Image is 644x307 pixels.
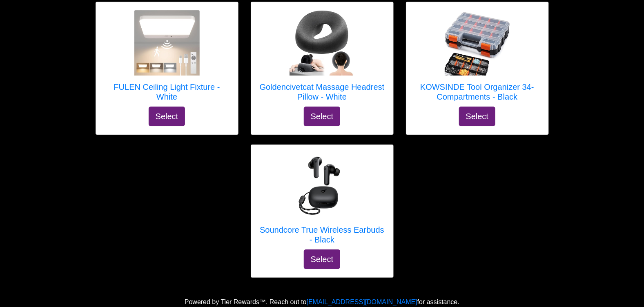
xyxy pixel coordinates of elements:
h5: FULEN Ceiling Light Fixture - White [104,82,230,102]
h5: Goldencivetcat Massage Headrest Pillow - White [259,82,385,102]
img: KOWSINDE Tool Organizer 34-Compartments - Black [445,10,510,76]
a: KOWSINDE Tool Organizer 34-Compartments - Black KOWSINDE Tool Organizer 34-Compartments - Black [414,10,540,107]
h5: KOWSINDE Tool Organizer 34-Compartments - Black [414,82,540,102]
img: FULEN Ceiling Light Fixture - White [134,10,200,76]
a: Goldencivetcat Massage Headrest Pillow - White Goldencivetcat Massage Headrest Pillow - White [259,10,385,107]
img: Goldencivetcat Massage Headrest Pillow - White [290,10,355,76]
button: Select [304,249,341,269]
a: [EMAIL_ADDRESS][DOMAIN_NAME] [307,298,417,305]
button: Select [149,107,185,126]
button: Select [304,107,341,126]
img: Soundcore True Wireless Earbuds - Black [290,153,355,218]
a: Soundcore True Wireless Earbuds - Black Soundcore True Wireless Earbuds - Black [259,153,385,249]
h5: Soundcore True Wireless Earbuds - Black [259,225,385,245]
button: Select [459,107,496,126]
a: FULEN Ceiling Light Fixture - White FULEN Ceiling Light Fixture - White [104,10,230,107]
span: Powered by Tier Rewards™. Reach out to for assistance. [185,298,459,305]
